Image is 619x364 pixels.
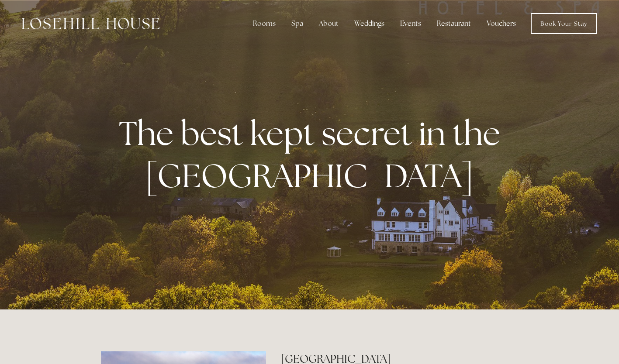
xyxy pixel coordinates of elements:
div: Spa [284,15,310,32]
div: Restaurant [430,15,478,32]
a: Book Your Stay [531,13,597,34]
img: Losehill House [22,18,159,29]
strong: The best kept secret in the [GEOGRAPHIC_DATA] [119,112,507,197]
div: Rooms [246,15,283,32]
div: Weddings [347,15,391,32]
div: About [312,15,346,32]
div: Events [393,15,428,32]
a: Vouchers [480,15,523,32]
